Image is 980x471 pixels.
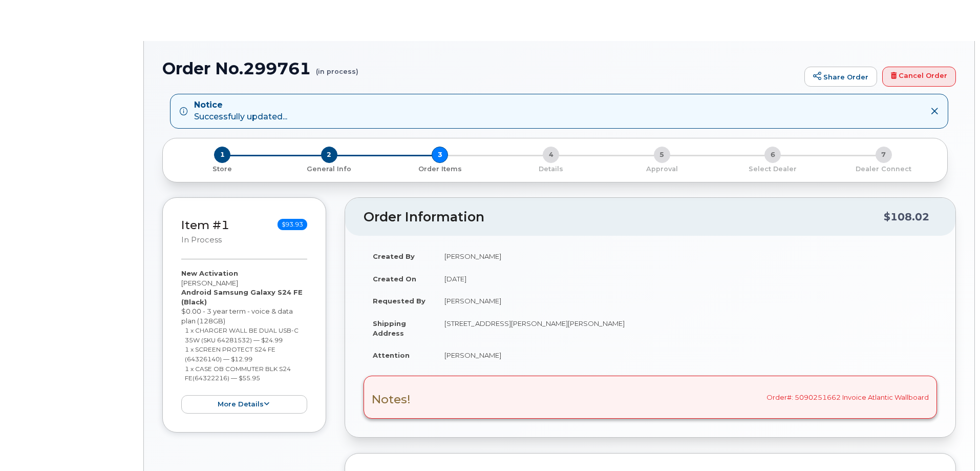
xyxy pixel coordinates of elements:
small: 1 x CASE OB COMMUTER BLK S24 FE(64322216) — $55.95 [185,365,291,382]
div: Order#: 5090251662 Invoice Atlantic Wallboard [364,376,937,419]
small: in process [181,235,222,244]
p: General Info [278,165,381,174]
small: 1 x SCREEN PROTECT S24 FE (64326140) — $12.99 [185,345,275,363]
strong: Requested By [373,297,425,305]
a: Item #1 [181,218,229,232]
span: 2 [321,147,337,163]
h3: Notes! [372,393,411,406]
span: $93.93 [278,219,307,230]
strong: Created By [373,252,415,260]
strong: Shipping Address [373,319,406,337]
div: $108.02 [884,207,929,227]
td: [PERSON_NAME] [435,344,937,366]
p: Store [175,165,270,174]
td: [DATE] [435,268,937,290]
small: 1 x CHARGER WALL BE DUAL USB-C 35W (SKU 64281532) — $24.99 [185,326,299,344]
h1: Order No.299761 [162,59,799,77]
a: Cancel Order [882,67,956,87]
td: [PERSON_NAME] [435,290,937,312]
strong: Notice [194,99,287,111]
small: (in process) [316,59,358,75]
strong: Attention [373,351,410,359]
button: more details [181,395,307,414]
a: Share Order [804,67,877,87]
div: [PERSON_NAME] $0.00 - 3 year term - voice & data plan (128GB) [181,269,307,414]
strong: Created On [373,275,416,283]
h2: Order Information [364,210,884,224]
div: Successfully updated... [194,99,287,123]
strong: New Activation [181,269,238,277]
td: [PERSON_NAME] [435,245,937,268]
strong: Android Samsung Galaxy S24 FE (Black) [181,288,303,306]
span: 1 [214,147,230,163]
td: [STREET_ADDRESS][PERSON_NAME][PERSON_NAME] [435,312,937,344]
a: 2 General Info [274,163,385,174]
a: 1 Store [171,163,274,174]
